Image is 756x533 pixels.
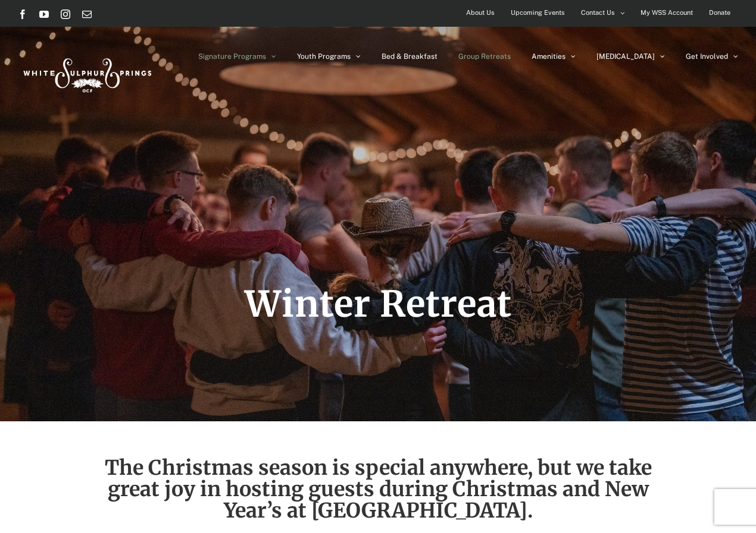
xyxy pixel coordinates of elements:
[458,27,511,86] a: Group Retreats
[198,53,266,60] span: Signature Programs
[297,27,361,86] a: Youth Programs
[511,4,565,21] span: Upcoming Events
[18,45,155,101] img: White Sulphur Springs Logo
[686,27,738,86] a: Get Involved
[90,457,666,521] h2: The Christmas season is special anywhere, but we take great joy in hosting guests during Christma...
[245,282,512,326] span: Winter Retreat
[709,4,730,21] span: Donate
[198,27,276,86] a: Signature Programs
[596,27,665,86] a: [MEDICAL_DATA]
[382,53,438,60] span: Bed & Breakfast
[382,27,438,86] a: Bed & Breakfast
[198,27,738,86] nav: Main Menu
[532,53,566,60] span: Amenities
[297,53,351,60] span: Youth Programs
[532,27,576,86] a: Amenities
[641,4,693,21] span: My WSS Account
[458,53,511,60] span: Group Retreats
[596,53,655,60] span: [MEDICAL_DATA]
[581,4,615,21] span: Contact Us
[466,4,495,21] span: About Us
[686,53,728,60] span: Get Involved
